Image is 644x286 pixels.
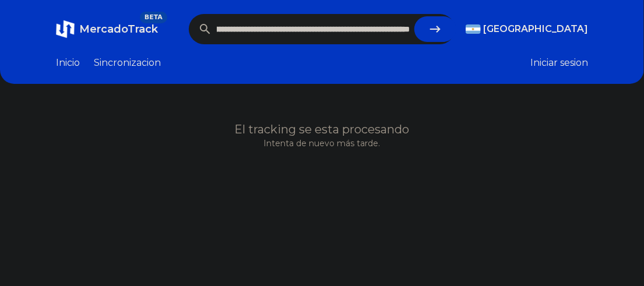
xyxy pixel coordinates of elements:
button: Iniciar sesion [530,56,588,70]
button: [GEOGRAPHIC_DATA] [466,22,588,36]
p: Intenta de nuevo más tarde. [56,137,588,149]
span: MercadoTrack [79,23,158,36]
span: BETA [140,12,167,23]
img: Argentina [466,24,481,34]
a: Inicio [56,56,80,70]
a: Sincronizacion [94,56,161,70]
img: MercadoTrack [56,20,75,38]
a: MercadoTrackBETA [56,20,158,38]
span: [GEOGRAPHIC_DATA] [483,22,588,36]
h1: El tracking se esta procesando [56,121,588,137]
